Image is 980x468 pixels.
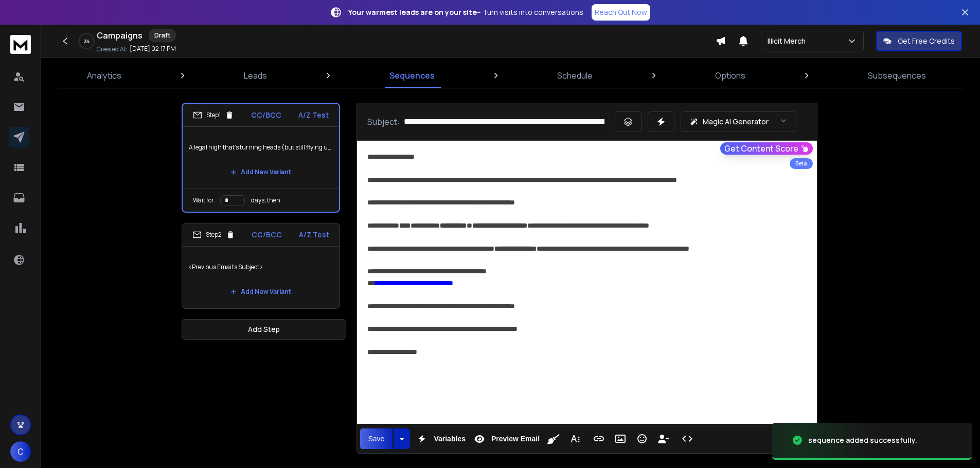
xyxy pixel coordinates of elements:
button: Add New Variant [222,282,299,302]
button: C [10,441,31,462]
button: Get Free Credits [876,31,962,51]
p: Get Free Credits [898,36,955,46]
p: Subsequences [868,69,926,82]
button: Insert Link (Ctrl+K) [589,428,609,449]
a: Schedule [551,63,599,88]
p: Options [715,69,745,82]
p: Leads [244,69,267,82]
div: Draft [149,29,176,42]
li: Step2CC/BCCA/Z Test<Previous Email's Subject>Add New Variant [182,223,340,309]
a: Reach Out Now [592,4,650,21]
button: Clean HTML [544,428,563,449]
p: Magic AI Generator [703,117,769,127]
button: Preview Email [470,428,542,449]
p: A/Z Test [298,110,329,120]
p: Wait for [193,196,214,204]
p: Sequences [389,69,435,82]
button: Variables [412,428,468,449]
div: Beta [790,158,813,169]
a: Options [709,63,752,88]
button: Insert Image (Ctrl+P) [611,428,630,449]
span: Preview Email [489,435,542,443]
h1: Campaigns [97,29,142,42]
button: Magic AI Generator [681,111,796,132]
div: Step 2 [192,230,235,239]
p: Schedule [557,69,593,82]
div: Step 1 [193,110,234,120]
button: Get Content Score [720,142,813,155]
p: A/Z Test [299,230,329,240]
a: Analytics [81,63,128,88]
p: A legal high that’s turning heads (but still flying under the radar) [189,133,333,162]
p: Analytics [87,69,121,82]
p: – Turn visits into conversations [348,7,583,17]
button: Save [360,428,393,449]
button: Code View [678,428,697,449]
a: Subsequences [862,63,932,88]
p: Subject: [367,116,400,128]
img: logo [10,35,31,54]
button: Add Step [182,319,346,340]
div: sequence added successfully. [808,435,917,445]
button: Emoticons [632,428,652,449]
p: [DATE] 02:17 PM [130,45,176,53]
p: CC/BCC [251,110,281,120]
p: days, then [251,196,280,204]
button: Insert Unsubscribe Link [654,428,673,449]
p: Illicit Merch [768,36,810,46]
p: Reach Out Now [595,7,647,17]
a: Leads [238,63,273,88]
p: CC/BCC [252,230,282,240]
strong: Your warmest leads are on your site [348,7,477,17]
span: Variables [432,435,468,443]
p: Created At: [97,45,128,53]
p: <Previous Email's Subject> [188,253,333,282]
button: More Text [565,428,585,449]
a: Sequences [383,63,441,88]
button: Add New Variant [222,162,299,182]
p: 0 % [84,38,90,44]
li: Step1CC/BCCA/Z TestA legal high that’s turning heads (but still flying under the radar)Add New Va... [182,103,340,213]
